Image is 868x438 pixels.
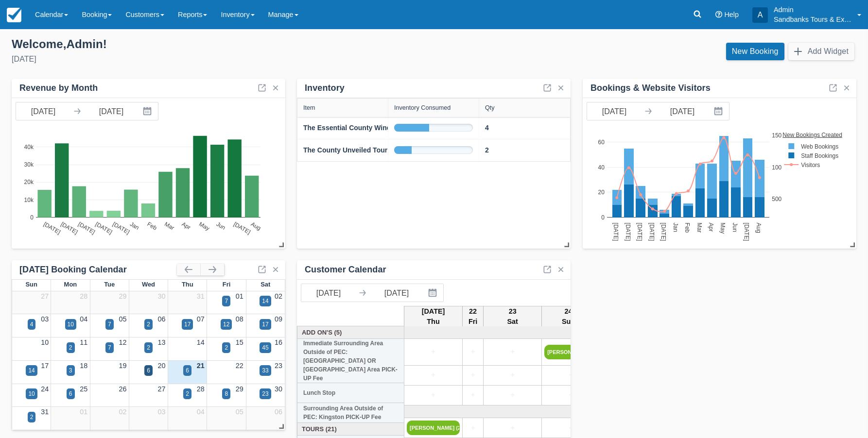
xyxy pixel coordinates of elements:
[275,362,282,370] a: 23
[108,320,111,329] div: 7
[30,320,34,329] div: 4
[485,123,489,133] a: 4
[262,320,268,329] div: 17
[197,362,205,370] a: 21
[186,389,189,398] div: 2
[724,11,739,18] span: Help
[223,281,231,288] span: Fri
[41,385,49,393] a: 24
[544,423,597,434] a: +
[544,370,597,381] a: +
[486,390,539,401] a: +
[788,43,854,60] button: Add Widget
[726,43,784,60] a: New Booking
[275,385,282,393] a: 30
[182,281,193,288] span: Thu
[407,370,460,381] a: +
[485,104,495,111] div: Qty
[119,385,126,393] a: 26
[484,306,542,327] th: 23 Sat
[225,343,228,352] div: 2
[197,385,205,393] a: 28
[30,413,34,421] div: 2
[236,408,243,416] a: 05
[139,102,158,120] button: Interact with the calendar and add the check-in date for your trip.
[300,424,402,434] a: Tours (21)
[303,145,387,155] a: The County Unveiled Tour
[305,83,345,94] div: Inventory
[236,315,243,323] a: 08
[158,315,166,323] a: 06
[424,284,443,302] button: Interact with the calendar and add the check-in date for your trip.
[275,315,282,323] a: 09
[236,292,243,300] a: 01
[301,284,356,302] input: Start Date
[305,264,386,275] div: Customer Calendar
[142,281,155,288] span: Wed
[303,123,407,133] a: The Essential County Wine Tour
[394,104,451,111] div: Inventory Consumed
[12,53,426,65] div: [DATE]
[262,297,268,305] div: 14
[297,403,404,423] th: Surrounding Area Outside of PEC: Kingston PICK-UP Fee
[485,146,489,154] strong: 2
[16,102,70,120] input: Start Date
[262,389,268,398] div: 23
[303,124,407,132] strong: The Essential County Wine Tour
[80,408,87,416] a: 01
[80,292,87,300] a: 28
[710,102,729,120] button: Interact with the calendar and add the check-in date for your trip.
[12,37,426,51] div: Welcome , Admin !
[236,338,243,346] a: 15
[158,292,166,300] a: 30
[225,297,228,305] div: 7
[275,408,282,416] a: 06
[542,306,595,327] th: 24 Sun
[465,423,481,434] a: +
[80,315,87,323] a: 04
[68,320,74,329] div: 10
[69,343,72,352] div: 2
[158,408,166,416] a: 03
[119,362,126,370] a: 19
[41,292,49,300] a: 27
[223,320,229,329] div: 12
[260,281,270,288] span: Sat
[64,281,77,288] span: Mon
[236,362,243,370] a: 22
[69,389,72,398] div: 6
[108,343,111,352] div: 7
[407,347,460,357] a: +
[463,306,484,327] th: 22 Fri
[80,385,87,393] a: 25
[297,339,404,383] th: Immediate Surrounding Area Outside of PEC: [GEOGRAPHIC_DATA] OR [GEOGRAPHIC_DATA] Area PICK-UP Fee
[147,343,150,352] div: 2
[197,408,205,416] a: 04
[262,343,268,352] div: 45
[197,338,205,346] a: 14
[774,5,851,15] p: Admin
[41,362,49,370] a: 17
[41,315,49,323] a: 03
[119,338,126,346] a: 12
[544,390,597,401] a: +
[69,366,72,375] div: 3
[147,366,150,375] div: 6
[655,102,710,120] input: End Date
[104,281,115,288] span: Tue
[84,102,139,120] input: End Date
[262,366,268,375] div: 33
[19,264,177,275] div: [DATE] Booking Calendar
[158,385,166,393] a: 27
[119,408,126,416] a: 02
[186,366,189,375] div: 6
[587,102,642,120] input: Start Date
[28,366,35,375] div: 14
[486,347,539,357] a: +
[41,338,49,346] a: 10
[715,11,722,18] i: Help
[300,328,402,337] a: Add On's (5)
[590,83,711,94] div: Bookings & Website Visitors
[7,8,21,22] img: checkfront-main-nav-mini-logo.png
[752,7,768,23] div: A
